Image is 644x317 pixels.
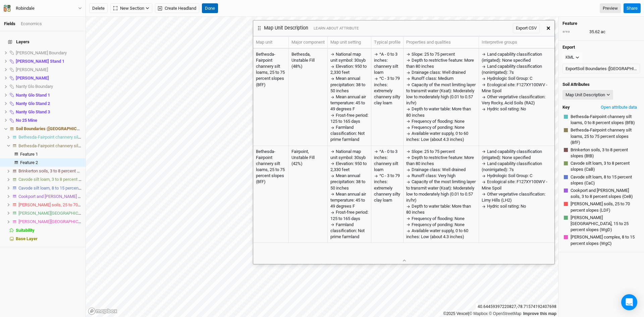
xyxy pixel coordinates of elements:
div: Feature 1 [20,152,82,157]
span: New Section [113,5,144,12]
div: Cavode silt loam, 8 to 15 percent slopes [18,186,82,191]
span: [PERSON_NAME] soils, 25 to 70 percent slopes (LDF) [571,201,639,213]
button: Map Unit Description [562,90,613,100]
h4: Export [562,45,640,50]
div: | [443,310,556,317]
span: [PERSON_NAME] Stand 1 [16,59,64,64]
h4: Feature [562,21,640,26]
div: Laidig soils, 25 to 70 percent slopes [18,202,82,208]
span: [PERSON_NAME] [16,67,48,72]
span: Soil Boundaries ([GEOGRAPHIC_DATA]) [16,126,93,131]
a: Mapbox [469,311,488,316]
button: Done [202,3,218,13]
h4: Soil Attributes [562,82,640,87]
div: Robindale [16,5,35,12]
span: No 25 Mine [16,118,37,123]
div: Cavode silt loam, 3 to 8 percent slopes [18,177,82,182]
h4: Key [562,105,570,110]
div: Becker Boundary [16,50,82,56]
button: Create Headland [155,3,199,13]
div: Nanty Glo Stand 2 [16,101,82,106]
span: Bethesda-Fairpoint channery silt loams, 0 to 8 percent slopes [18,135,134,140]
div: Bethesda-Fairpoint channery silt loams, 0 to 8 percent slopes [18,135,82,140]
button: Open attribute data [598,102,640,112]
div: Economics [21,21,42,27]
canvas: Map [86,17,558,317]
div: Ernest Stands [16,75,82,81]
span: Cavode silt loam, 8 to 15 percent slopes (CaC) [571,174,639,186]
button: ExportSoil Boundaries ([GEOGRAPHIC_DATA]) [562,64,640,74]
h4: Layers [4,35,82,49]
div: 40.64459397220827 , -78.71574192407698 [476,303,558,310]
div: Cookport and Ernest soils, 3 to 8 percent slopes [18,194,82,199]
div: No 25 Mine [16,118,82,123]
span: Base Layer [16,236,38,241]
span: Cavode silt loam, 3 to 8 percent slopes [18,177,91,182]
div: Feature 2 [20,160,82,165]
span: Nanty Glo Stand 1 [16,93,50,98]
span: Brinkerton soils, 3 to 8 percent slopes [18,168,90,173]
div: Suitability [16,228,82,233]
div: Base Layer [16,236,82,242]
div: Wharton-Gilpin complex, 8 to 15 percent slopes [18,219,82,224]
span: [PERSON_NAME] complex, 8 to 15 percent slopes (WgC) [571,234,639,246]
span: ac [601,29,605,35]
span: Nanty Glo Stand 2 [16,101,50,106]
div: Nanty Glo Stand 3 [16,109,82,115]
span: Bethesda-Fairpoint channery silt loams, 0 to 8 percent slopes (BfB) [571,114,639,126]
div: Ernest Boundary [16,67,82,72]
div: Bethesda-Fairpoint channery silt loams, 25 to 75 percent slopes [18,143,82,149]
button: KML [562,52,582,62]
span: Bethesda-Fairpoint channery silt loams, 25 to 75 percent slopes (BfF) [571,127,639,146]
span: [PERSON_NAME][GEOGRAPHIC_DATA], 15 to 25 percent slopes (WgD) [571,215,639,233]
span: Cavode silt loam, 8 to 15 percent slopes [18,186,94,191]
div: Becker Stand 1 [16,59,82,64]
span: Cookport and [PERSON_NAME] soils, 3 to 8 percent slopes (CeB) [571,188,639,200]
div: Soil Boundaries (US) [16,126,82,131]
a: Fields [4,21,15,26]
div: Nanty Glo Boundary [16,84,82,89]
button: Delete [89,3,108,13]
a: OpenStreetMap [489,311,521,316]
span: Bethesda-Fairpoint channery silt loams, 25 to 75 percent slopes [18,143,139,148]
a: Improve this map [523,311,556,316]
div: Nanty Glo Stand 1 [16,93,82,98]
button: Share [624,3,641,13]
a: Mapbox logo [88,307,117,315]
span: Cavode silt loam, 3 to 8 percent slopes (CaB) [571,160,639,172]
span: [PERSON_NAME] Boundary [16,50,67,55]
a: ©2025 Vexcel [443,311,468,316]
span: Nanty Glo Stand 3 [16,109,50,114]
span: Feature 2 [20,160,38,165]
div: area [562,29,586,34]
span: Brinkerton soils, 3 to 8 percent slopes (BtB) [571,147,639,159]
span: Cookport and [PERSON_NAME] soils, 3 to 8 percent slopes [18,194,128,199]
div: Wharton-Gilpin complex, 15 to 25 percent slopes [18,211,82,216]
span: Suitability [16,228,35,233]
span: [PERSON_NAME][GEOGRAPHIC_DATA], 15 to 25 percent slopes [18,211,138,216]
div: 35.62 [562,29,640,35]
span: [PERSON_NAME][GEOGRAPHIC_DATA], 8 to 15 percent slopes [18,219,136,224]
div: Open Intercom Messenger [621,294,637,310]
a: Preview [600,3,621,13]
div: Brinkerton soils, 3 to 8 percent slopes [18,168,82,174]
span: [PERSON_NAME] [16,75,49,81]
div: KML [566,54,574,61]
span: Feature 1 [20,152,38,157]
button: New Section [110,3,152,13]
button: Robindale [3,5,82,12]
div: Map Unit Description [566,92,605,98]
span: [PERSON_NAME] soils, 25 to 70 percent slopes [18,202,107,207]
span: Nanty Glo Boundary [16,84,53,89]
